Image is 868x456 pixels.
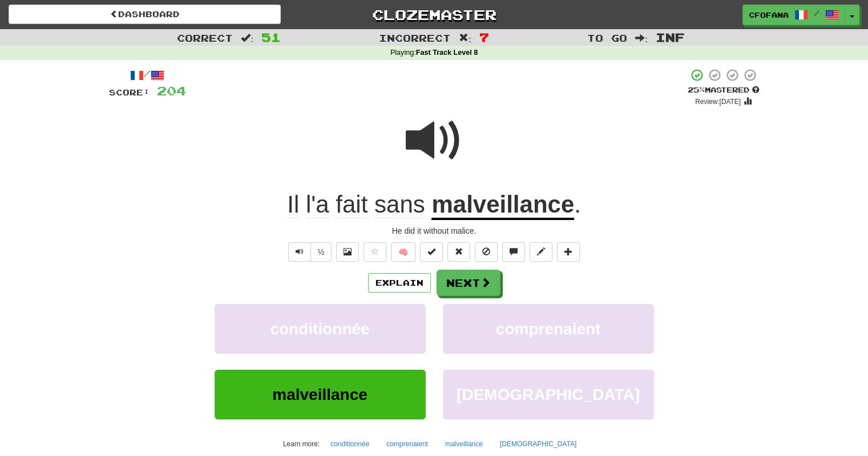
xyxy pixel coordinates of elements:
span: Inf [656,30,685,44]
button: 🧠 [391,242,415,262]
small: Review: [DATE] [695,98,741,106]
div: / [109,68,186,82]
button: conditionnée [215,304,426,354]
button: Add to collection (alt+a) [557,242,580,262]
button: Set this sentence to 100% Mastered (alt+m) [420,242,443,262]
div: Text-to-speech controls [286,242,332,262]
span: fait [336,191,368,218]
span: Il [287,191,299,218]
span: cfofana [749,10,789,20]
span: Score: [109,87,150,97]
strong: Fast Track Level 8 [416,49,478,57]
span: [DEMOGRAPHIC_DATA] [457,386,640,403]
a: cfofana / [742,5,845,25]
span: Incorrect [379,32,451,43]
button: Ignore sentence (alt+i) [475,242,498,262]
span: . [574,191,581,218]
span: comprenaient [496,320,601,338]
div: Mastered [688,85,760,95]
button: Play sentence audio (ctl+space) [288,242,311,262]
span: : [241,33,253,43]
button: comprenaient [443,304,654,354]
button: malveillance [439,435,489,453]
span: 25 % [688,85,705,94]
u: malveillance [431,191,574,220]
span: : [459,33,471,43]
button: Explain [368,273,431,293]
span: To go [587,32,627,43]
span: l'a [306,191,329,218]
button: conditionnée [324,435,376,453]
span: Correct [177,32,233,43]
span: conditionnée [270,320,369,338]
button: Reset to 0% Mastered (alt+r) [447,242,470,262]
button: ½ [310,242,332,262]
button: Favorite sentence (alt+f) [364,242,386,262]
span: 7 [479,30,489,44]
button: malveillance [215,370,426,419]
a: Clozemaster [298,5,570,25]
span: : [635,33,648,43]
a: Dashboard [9,5,281,24]
button: [DEMOGRAPHIC_DATA] [443,370,654,419]
button: comprenaient [380,435,434,453]
span: malveillance [272,386,368,403]
button: Edit sentence (alt+d) [530,242,552,262]
span: 204 [157,83,186,98]
button: Discuss sentence (alt+u) [502,242,525,262]
div: He did it without malice. [109,225,760,237]
button: Next [437,270,500,296]
small: Learn more: [283,440,320,448]
span: sans [374,191,425,218]
span: 51 [261,30,281,44]
span: / [814,9,819,17]
button: Show image (alt+x) [336,242,359,262]
button: [DEMOGRAPHIC_DATA] [494,435,583,453]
